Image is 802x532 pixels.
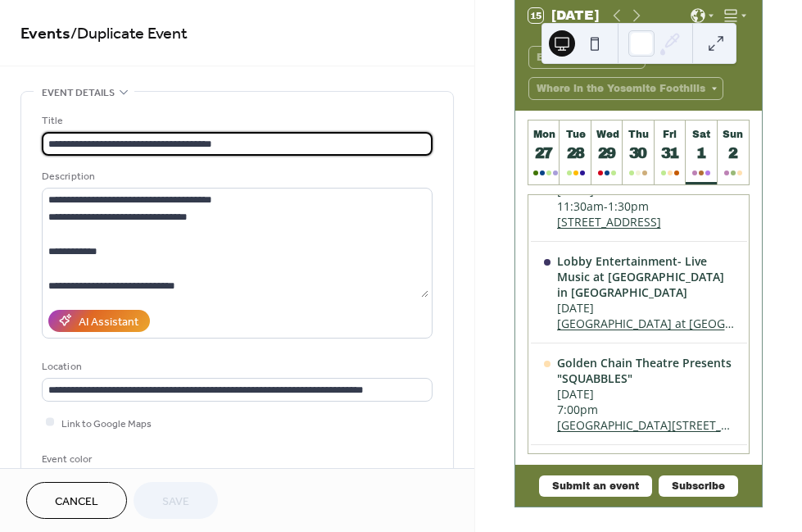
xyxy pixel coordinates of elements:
div: [DATE] [557,386,734,402]
div: Thu [628,129,649,140]
button: Fri31 [655,120,686,184]
span: 1:30pm [608,198,649,214]
div: 31 [661,144,680,163]
button: Sat1 [686,120,717,184]
div: Title [42,112,429,130]
div: AI Assistant [79,313,138,330]
div: 2 [724,144,743,163]
div: Sun [723,129,744,140]
div: Tue [564,129,586,140]
div: 1 [692,144,711,163]
div: Lobby Entertainment- Live Music at [GEOGRAPHIC_DATA] in [GEOGRAPHIC_DATA] [557,253,734,300]
div: 28 [566,144,585,163]
button: Cancel [26,482,127,519]
div: Fri [659,129,681,140]
div: Mon [533,129,555,140]
button: Subscribe [659,475,738,497]
div: Event color [42,451,165,468]
button: Wed29 [591,120,623,184]
span: Event details [42,84,115,102]
button: AI Assistant [48,310,150,332]
a: [STREET_ADDRESS] [557,214,734,230]
button: Submit an event [539,475,652,497]
div: Description [42,168,429,185]
span: 11:30am [557,198,604,214]
span: / Duplicate Event [70,18,188,50]
div: 29 [598,144,617,163]
span: Link to Google Maps [61,415,152,432]
div: Golden Chain Theatre Presents "SQUABBLES" [557,355,734,386]
span: - [604,198,608,214]
span: Cancel [55,493,98,511]
button: Mon27 [528,120,560,184]
a: [GEOGRAPHIC_DATA] at [GEOGRAPHIC_DATA], [STREET_ADDRESS] [557,316,734,331]
div: Location [42,358,429,375]
div: [DATE] [557,300,734,316]
a: Events [20,18,70,50]
button: Thu30 [623,120,654,184]
div: 30 [629,144,648,163]
button: Sun2 [718,120,749,184]
button: 15[DATE] [523,4,605,27]
div: Sat [691,129,712,140]
a: [GEOGRAPHIC_DATA][STREET_ADDRESS] [557,417,734,433]
div: 7:00pm [557,402,734,417]
div: Wed [596,129,618,140]
div: 27 [535,144,554,163]
button: Tue28 [560,120,591,184]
